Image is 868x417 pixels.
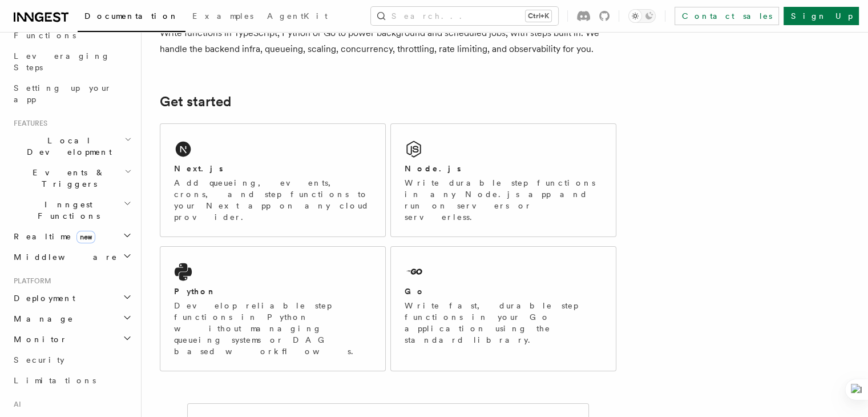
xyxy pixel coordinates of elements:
[174,286,216,297] h2: Python
[628,9,656,23] button: Toggle dark mode
[9,313,74,324] span: Manage
[9,46,134,78] a: Leveraging Steps
[84,11,179,21] span: Documentation
[675,7,779,25] a: Contact sales
[405,286,425,297] h2: Go
[160,25,616,57] p: Write functions in TypeScript, Python or Go to power background and scheduled jobs, with steps bu...
[192,11,253,21] span: Examples
[9,162,134,194] button: Events & Triggers
[9,308,134,329] button: Manage
[14,376,96,385] span: Limitations
[784,7,859,25] a: Sign Up
[405,300,602,346] p: Write fast, durable step functions in your Go application using the standard library.
[390,123,616,237] a: Node.jsWrite durable step functions in any Node.js app and run on servers or serverless.
[14,83,112,104] span: Setting up your app
[9,292,75,304] span: Deployment
[9,135,124,158] span: Local Development
[160,123,386,237] a: Next.jsAdd queueing, events, crons, and step functions to your Next app on any cloud provider.
[9,350,134,370] a: Security
[160,246,386,371] a: PythonDevelop reliable step functions in Python without managing queueing systems or DAG based wo...
[9,288,134,308] button: Deployment
[174,177,372,223] p: Add queueing, events, crons, and step functions to your Next app on any cloud provider.
[9,226,134,247] button: Realtimenew
[9,231,95,242] span: Realtime
[9,194,134,226] button: Inngest Functions
[260,3,334,31] a: AgentKit
[160,94,231,110] a: Get started
[9,329,134,350] button: Monitor
[526,10,551,22] kbd: Ctrl+K
[9,276,51,286] span: Platform
[390,246,616,371] a: GoWrite fast, durable step functions in your Go application using the standard library.
[267,11,328,21] span: AgentKit
[76,231,95,243] span: new
[9,334,67,345] span: Monitor
[9,370,134,391] a: Limitations
[405,177,602,223] p: Write durable step functions in any Node.js app and run on servers or serverless.
[9,247,134,267] button: Middleware
[14,355,64,364] span: Security
[9,400,21,409] span: AI
[9,199,123,222] span: Inngest Functions
[174,300,372,357] p: Develop reliable step functions in Python without managing queueing systems or DAG based workflows.
[9,130,134,162] button: Local Development
[9,167,124,190] span: Events & Triggers
[185,3,260,31] a: Examples
[405,163,461,174] h2: Node.js
[9,119,47,128] span: Features
[9,78,134,110] a: Setting up your app
[9,251,118,263] span: Middleware
[14,51,110,72] span: Leveraging Steps
[371,7,558,25] button: Search...Ctrl+K
[174,163,223,174] h2: Next.js
[78,3,185,32] a: Documentation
